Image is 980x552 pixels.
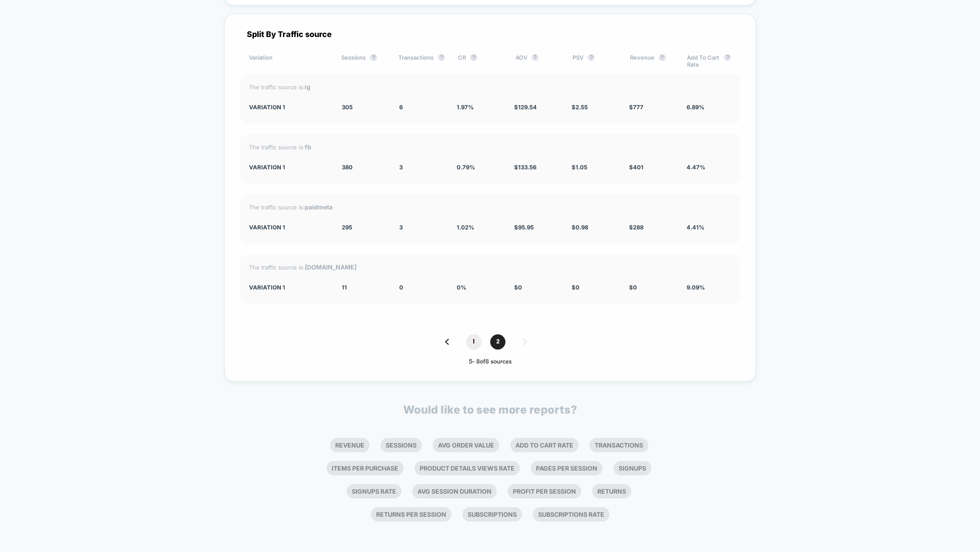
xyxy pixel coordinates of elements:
li: Returns [592,484,631,498]
span: $ 1.05 [572,164,587,171]
div: Add To Cart Rate [687,54,731,68]
div: Split By Traffic source [240,30,740,39]
div: AOV [515,54,559,68]
span: 6.89 % [687,104,704,111]
li: Items Per Purchase [327,461,404,475]
span: 380 [342,164,353,171]
div: Variation 1 [249,104,329,111]
div: The traffic source is: [249,143,731,151]
span: $ 401 [629,164,643,171]
div: Variation 1 [249,284,329,291]
span: 1 [466,334,482,350]
li: Product Details Views Rate [414,461,520,475]
li: Add To Cart Rate [510,438,579,452]
div: PSV [573,54,616,68]
div: Sessions [341,54,385,68]
span: $ 0 [572,284,579,291]
button: ? [470,54,477,61]
li: Subscriptions [462,507,522,522]
p: Would like to see more reports? [403,403,577,416]
li: Signups [613,461,651,475]
span: 3 [399,224,403,231]
span: $ 288 [629,224,643,231]
span: $ 2.55 [572,104,588,111]
div: The traffic source is: [249,263,731,271]
span: 305 [342,104,353,111]
span: 11 [342,284,347,291]
li: Subscriptions Rate [533,507,610,522]
span: $ 129.54 [514,104,537,111]
div: Variation 1 [249,224,329,231]
li: Avg Order Value [433,438,499,452]
strong: ig [305,83,310,91]
span: 295 [342,224,352,231]
div: Variation 1 [249,164,329,171]
li: Pages Per Session [531,461,603,475]
span: 6 [399,104,403,111]
span: $ 0 [629,284,637,291]
strong: [DOMAIN_NAME] [305,263,357,271]
span: 4.47 % [687,164,705,171]
div: Transactions [398,54,445,68]
span: $ 0.98 [572,224,588,231]
span: 0 [399,284,403,291]
button: ? [370,54,377,61]
span: 0.79 % [457,164,475,171]
span: $ 95.95 [514,224,534,231]
span: $ 0 [514,284,522,291]
strong: fb [305,143,311,151]
span: 0 % [457,284,466,291]
div: The traffic source is: [249,203,731,211]
span: 3 [399,164,403,171]
span: $ 777 [629,104,643,111]
li: Transactions [589,438,648,452]
div: The traffic source is: [249,83,731,91]
button: ? [532,54,539,61]
span: 9.09 % [687,284,705,291]
strong: paidmeta [305,203,333,211]
li: Sessions [381,438,422,452]
button: ? [588,54,595,61]
span: 1.97 % [457,104,474,111]
li: Returns Per Session [371,507,451,522]
div: Variation [249,54,329,68]
button: ? [659,54,666,61]
span: 2 [490,334,505,350]
span: 4.41 % [687,224,704,231]
button: ? [438,54,445,61]
li: Signups Rate [347,484,401,498]
li: Profit Per Session [508,484,581,498]
img: pagination back [445,339,449,345]
li: Avg Session Duration [412,484,497,498]
span: 1.02 % [457,224,474,231]
li: Revenue [330,438,370,452]
div: CR [458,54,502,68]
div: Revenue [630,54,674,68]
span: $ 133.56 [514,164,536,171]
div: 5 - 8 of 8 sources [240,358,740,366]
button: ? [724,54,731,61]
